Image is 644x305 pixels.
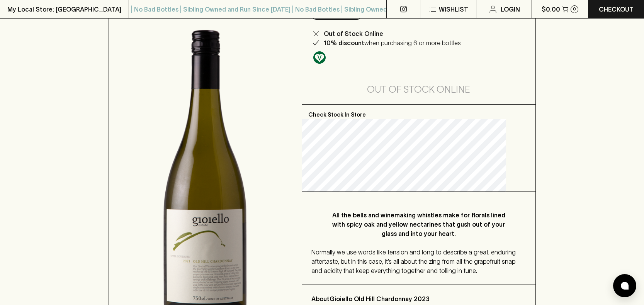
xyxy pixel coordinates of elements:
b: 10% discount [324,39,364,46]
p: My Local Store: [GEOGRAPHIC_DATA] [7,5,121,14]
img: Vegan [313,51,326,64]
p: $0.00 [542,5,560,14]
p: 0 [573,7,576,11]
img: bubble-icon [621,282,629,290]
button: Add to wishlist [311,10,362,20]
p: Wishlist [439,5,468,14]
p: Login [501,5,520,14]
a: Made without the use of any animal products. [311,49,328,66]
p: when purchasing 6 or more bottles [324,38,461,47]
p: Check Stock In Store [302,105,535,119]
span: Normally we use words like tension and long to describe a great, enduring aftertaste, but in this... [311,249,516,274]
h5: Out of Stock Online [367,83,470,96]
p: Checkout [599,5,634,14]
p: Out of Stock Online [324,29,383,38]
p: About Gioiello Old Hill Chardonnay 2023 [311,294,526,303]
p: All the bells and winemaking whistles make for florals lined with spicy oak and yellow nectarines... [327,210,511,238]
